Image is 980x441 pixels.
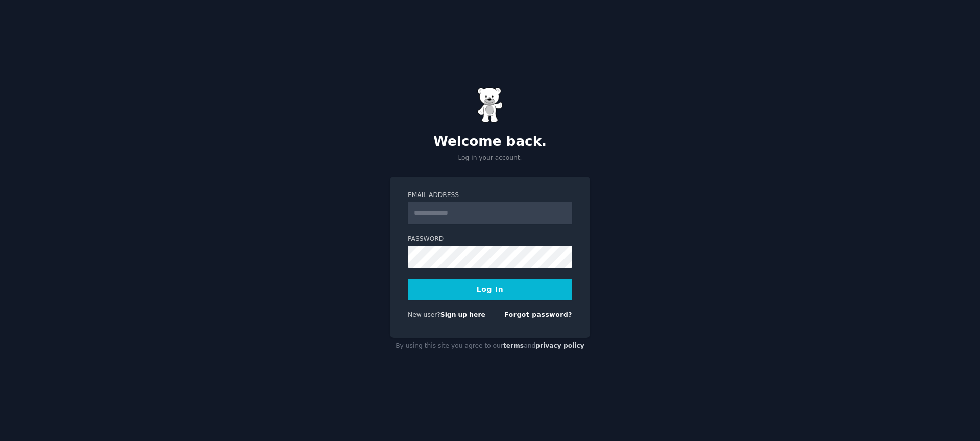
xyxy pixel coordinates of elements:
div: By using this site you agree to our and [390,338,590,354]
h2: Welcome back. [390,134,590,150]
label: Email Address [408,191,572,200]
img: Gummy Bear [477,87,503,123]
a: terms [503,342,524,349]
p: Log in your account. [390,154,590,163]
label: Password [408,235,572,244]
a: Forgot password? [504,311,572,318]
a: Sign up here [440,311,485,318]
span: New user? [408,311,440,318]
a: privacy policy [535,342,584,349]
button: Log In [408,279,572,300]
